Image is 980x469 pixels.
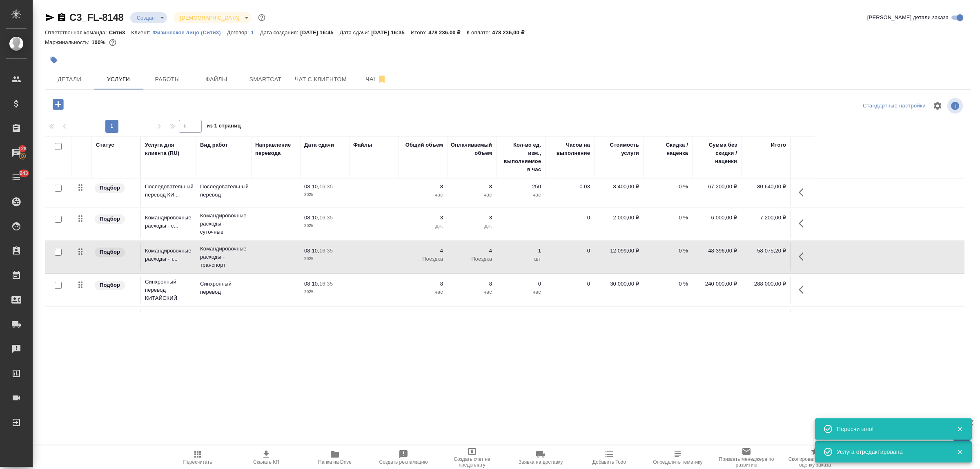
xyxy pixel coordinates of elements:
[163,446,232,469] button: Пересчитать
[451,280,492,288] p: 8
[781,446,849,469] button: Скопировать ссылку на оценку заказа
[598,141,639,157] div: Стоимость услуги
[411,29,428,36] p: Итого:
[145,247,192,263] p: Командировочные расходы - т...
[377,74,387,84] svg: Отписаться
[371,29,411,36] p: [DATE] 16:35
[255,141,296,157] div: Направление перевода
[100,184,120,192] p: Подбор
[304,248,319,254] p: 08.10,
[402,280,443,288] p: 8
[861,100,928,112] div: split button
[745,214,786,222] p: 7 200,00 ₽
[644,446,712,469] button: Определить тематику
[598,247,639,255] p: 12 099,00 ₽
[500,288,541,296] p: час
[500,183,541,191] p: 250
[45,29,109,36] p: Ответственная команда:
[134,14,157,21] button: Создан
[100,248,120,256] p: Подбор
[951,448,968,456] button: Закрыть
[304,281,319,287] p: 08.10,
[837,425,944,433] div: Пересчитано!
[712,446,781,469] button: Призвать менеджера по развитию
[319,183,333,190] p: 16:35
[519,459,563,465] span: Заявка на доставку
[45,51,63,69] button: Добавить тэг
[45,13,55,22] button: Скопировать ссылку для ЯМессенджера
[451,191,492,199] p: час
[200,280,247,296] p: Синхронный перевод
[200,183,247,199] p: Последовательный перевод
[131,29,152,36] p: Клиент:
[947,98,964,114] span: Посмотреть информацию
[145,278,192,302] p: Синхронный перевод КИТАЙСКИЙ
[15,169,33,177] span: 243
[402,288,443,296] p: час
[369,446,438,469] button: Создать рекламацию
[545,210,594,238] td: 0
[402,191,443,199] p: час
[246,74,285,85] span: Smartcat
[57,13,67,22] button: Скопировать ссылку
[178,14,242,21] button: [DEMOGRAPHIC_DATA]
[2,143,31,163] a: 128
[232,446,301,469] button: Скачать КП
[200,311,247,335] p: Командировочные расходы - проживание
[13,145,32,153] span: 128
[304,214,319,221] p: 08.10,
[153,29,227,36] p: Физическое лицо (Сити3)
[304,222,345,230] p: 2025
[402,214,443,222] p: 3
[227,29,251,36] p: Договор:
[428,29,466,36] p: 478 236,00 ₽
[256,12,267,23] button: Доп статусы указывают на важность/срочность заказа
[500,280,541,288] p: 0
[402,255,443,263] p: Поездка
[492,29,530,36] p: 478 236,00 ₽
[545,276,594,304] td: 0
[301,446,369,469] button: Папка на Drive
[545,179,594,207] td: 0.03
[153,29,227,36] a: Физическое лицо (Сити3)
[253,459,279,465] span: Скачать КП
[319,281,333,287] p: 16:35
[174,12,252,23] div: Создан
[771,141,786,149] div: Итого
[500,255,541,263] p: шт
[260,29,300,36] p: Дата создания:
[451,288,492,296] p: час
[402,183,443,191] p: 8
[867,13,949,22] span: [PERSON_NAME] детали заказа
[353,141,372,149] div: Файлы
[745,183,786,191] p: 80 640,00 ₽
[295,74,347,85] span: Чат с клиентом
[402,247,443,255] p: 4
[653,459,702,465] span: Определить тематику
[451,222,492,230] p: дн.
[696,247,737,255] p: 48 396,00 ₽
[356,74,396,84] span: Чат
[405,141,443,149] div: Общий объем
[2,167,31,188] a: 243
[647,183,688,191] p: 0 %
[145,214,192,230] p: Командировочные расходы - с...
[717,456,776,468] span: Призвать менеджера по развитию
[379,459,428,465] span: Создать рекламацию
[506,446,575,469] button: Заявка на доставку
[183,459,212,465] span: Пересчитать
[91,39,107,45] p: 100%
[647,280,688,288] p: 0 %
[304,183,319,190] p: 08.10,
[148,74,187,85] span: Работы
[200,212,247,236] p: Командировочные расходы - суточные
[451,183,492,191] p: 8
[500,141,541,174] div: Кол-во ед. изм., выполняемое в час
[928,96,947,116] span: Настроить таблицу
[647,141,688,157] div: Скидка / наценка
[647,214,688,222] p: 0 %
[107,37,118,48] button: 0.00 RUB;
[438,446,506,469] button: Создать счет на предоплату
[696,141,737,165] div: Сумма без скидки / наценки
[50,74,89,85] span: Детали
